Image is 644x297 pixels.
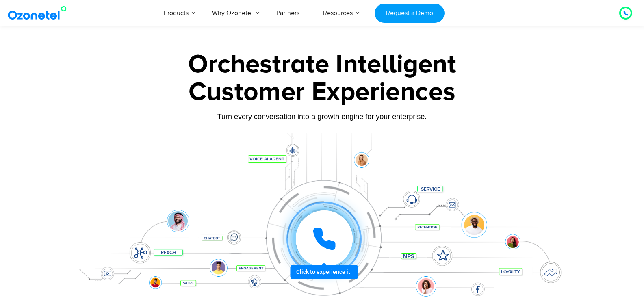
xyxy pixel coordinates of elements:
[68,112,576,121] div: Turn every conversation into a growth engine for your enterprise.
[68,73,576,112] div: Customer Experiences
[375,4,444,23] a: Request a Demo
[68,52,576,78] div: Orchestrate Intelligent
